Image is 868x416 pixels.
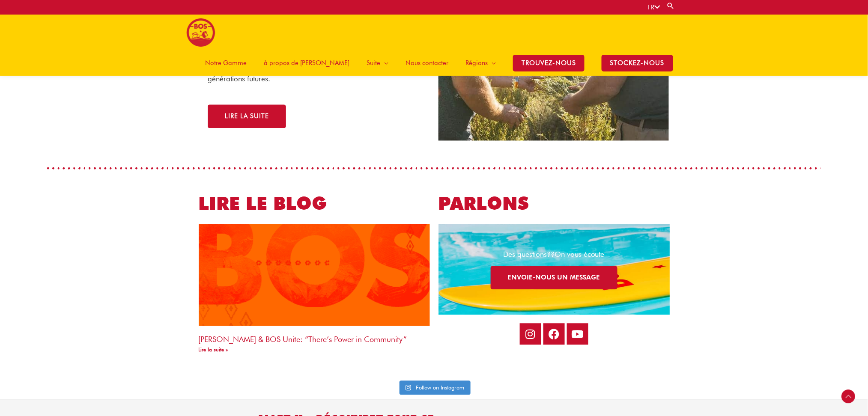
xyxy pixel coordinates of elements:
[255,50,358,76] a: à propos de [PERSON_NAME]
[555,250,605,259] span: On vous écoute
[400,381,470,395] a: Instagram Follow on Instagram
[264,50,349,76] span: à propos de [PERSON_NAME]
[602,55,673,71] span: stockez-nous
[197,50,255,76] a: Notre Gamme
[199,347,228,353] a: Read more about Siya Kolisi & BOS Unite: “There’s Power in Community”
[406,385,411,391] svg: Instagram
[225,113,269,120] span: Lire la suite
[667,2,675,10] a: Search button
[453,250,655,260] div: Des questions??
[367,50,380,76] span: Suite
[457,50,504,76] a: Régions
[491,266,617,290] a: ENVOIE-NOUS UN MESSAGE
[358,50,397,76] a: Suite
[186,18,215,47] img: BOS logo finals-200px
[504,50,593,76] a: TROUVEZ-NOUS
[406,50,448,76] span: Nous contacter
[199,192,430,216] h2: lire le blog
[438,192,670,216] h2: PARLONS
[513,55,585,71] span: TROUVEZ-NOUS
[465,50,488,76] span: Régions
[416,384,465,391] span: Follow on Instagram
[208,105,286,128] a: Lire la suite
[397,50,457,76] a: Nous contacter
[205,50,247,76] span: Notre Gamme
[190,50,682,76] nav: Site Navigation
[593,50,682,76] a: stockez-nous
[648,3,660,11] a: FR
[199,335,407,344] a: [PERSON_NAME] & BOS Unite: “There’s Power in Community”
